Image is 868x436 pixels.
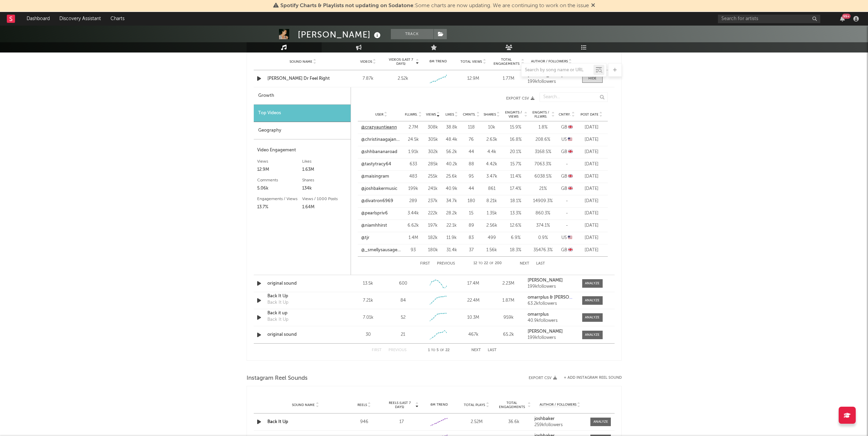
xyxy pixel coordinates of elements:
[528,312,549,317] strong: omarrplus
[528,329,563,334] strong: [PERSON_NAME]
[302,166,347,174] div: 1.63M
[425,222,441,229] div: 197k
[444,173,459,180] div: 25.6k
[504,247,528,254] div: 18.3 %
[504,136,528,143] div: 16.8 %
[22,12,55,26] a: Dashboard
[257,176,302,184] div: Comments
[420,346,458,355] div: 1 5 22
[361,210,388,217] a: @pearlspriv6
[483,161,500,168] div: 4.42k
[400,297,406,304] div: 84
[579,161,604,168] div: [DATE]
[558,173,575,180] div: GB
[457,75,489,82] div: 12.9M
[531,173,555,180] div: 6038.5 %
[489,262,494,265] span: of
[422,402,456,407] div: 6M Trend
[425,198,441,205] div: 237k
[388,348,407,352] button: Previous
[559,112,571,117] span: Cntry.
[579,198,604,205] div: [DATE]
[254,122,351,139] div: Geography
[444,210,459,217] div: 28.2k
[528,79,575,84] div: 199k followers
[504,110,524,119] span: Engmts / Views
[531,210,555,217] div: 860.3 %
[463,173,480,180] div: 95
[459,419,494,425] div: 2.52M
[531,124,555,131] div: 1.8 %
[257,203,302,211] div: 13.7%
[405,247,422,254] div: 93
[558,235,575,241] div: US
[445,112,454,117] span: Likes
[399,280,407,287] div: 600
[361,222,387,229] a: @niamhhirst
[420,262,430,266] button: First
[267,331,339,338] a: original sound
[471,348,481,352] button: Next
[469,259,506,268] div: 12 22 200
[257,157,302,166] div: Views
[531,235,555,241] div: 0.9 %
[352,314,384,321] div: 7.01k
[425,210,441,217] div: 222k
[521,67,593,73] input: Search by song name or URL
[579,173,604,180] div: [DATE]
[568,125,573,130] span: 🇬🇧
[365,96,534,101] button: Export CSV
[463,112,476,117] span: Cmnts.
[463,161,480,168] div: 88
[457,314,489,321] div: 10.3M
[558,247,575,254] div: GB
[361,247,401,254] a: @_smellysausage475_
[352,297,384,304] div: 7.21k
[558,136,575,143] div: US
[483,198,500,205] div: 8.21k
[361,185,397,192] a: @joshbakermusic
[579,136,604,143] div: [DATE]
[463,198,480,205] div: 180
[444,222,459,229] div: 22.1k
[425,124,441,131] div: 308k
[372,348,382,352] button: First
[557,376,622,380] div: + Add Instagram Reel Sound
[257,166,302,174] div: 12.9M
[528,318,575,323] div: 40.9k followers
[528,329,575,334] a: [PERSON_NAME]
[564,376,622,380] button: + Add Instagram Reel Sound
[280,3,589,9] span: : Some charts are now updating. We are continuing to work on the issue
[457,331,489,338] div: 467k
[267,310,339,317] a: Back it up
[528,335,575,340] div: 199k followers
[591,3,595,9] span: Dismiss
[292,403,315,407] span: Sound Name
[558,149,575,155] div: GB
[267,280,339,287] a: original sound
[405,185,422,192] div: 199k
[401,331,405,338] div: 21
[568,248,573,252] span: 🇬🇧
[463,124,480,131] div: 118
[257,184,302,193] div: 5.06k
[460,60,482,64] span: Total Views
[579,149,604,155] div: [DATE]
[492,58,520,66] span: Total Engagements
[464,403,485,407] span: Total Plays
[534,423,586,427] div: 259k followers
[568,137,572,142] span: 🇺🇸
[463,185,480,192] div: 44
[254,87,351,105] div: Growth
[483,235,500,241] div: 499
[444,124,459,131] div: 38.8k
[352,280,384,287] div: 13.5k
[504,222,528,229] div: 12.6 %
[531,247,555,254] div: 35476.3 %
[280,3,413,9] span: Spotify Charts & Playlists not updating on Sodatone
[444,198,459,205] div: 34.7k
[579,210,604,217] div: [DATE]
[398,75,408,82] div: 2.52k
